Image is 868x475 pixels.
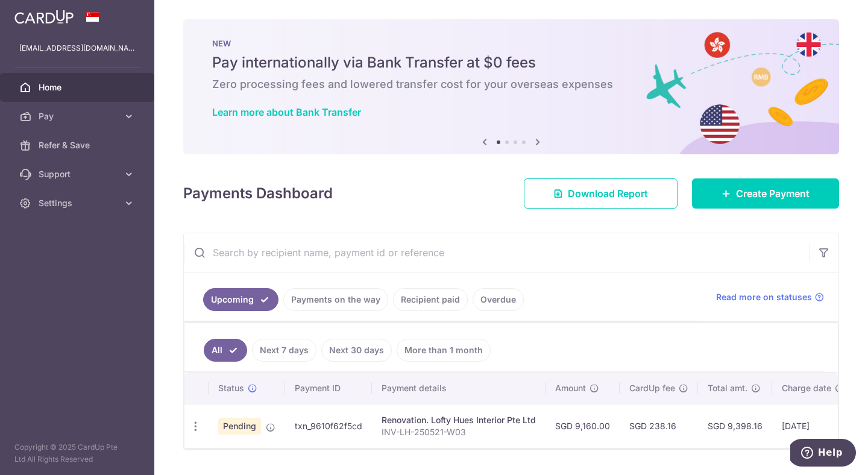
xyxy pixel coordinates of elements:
[285,373,372,404] th: Payment ID
[382,426,536,438] p: INV-LH-250521-W03
[39,197,118,209] span: Settings
[772,404,854,448] td: [DATE]
[14,10,74,24] img: CardUp
[252,339,316,362] a: Next 7 days
[285,404,372,448] td: txn_9610f62f5cd
[321,339,392,362] a: Next 30 days
[473,288,524,311] a: Overdue
[716,291,824,303] a: Read more on statuses
[183,183,333,204] h4: Payments Dashboard
[393,288,468,311] a: Recipient paid
[212,106,361,118] a: Learn more about Bank Transfer
[698,404,772,448] td: SGD 9,398.16
[39,81,118,93] span: Home
[692,178,839,209] a: Create Payment
[212,53,810,72] h5: Pay internationally via Bank Transfer at $0 fees
[629,382,675,394] span: CardUp fee
[736,186,810,201] span: Create Payment
[782,382,831,394] span: Charge date
[708,382,747,394] span: Total amt.
[39,110,118,122] span: Pay
[790,439,856,469] iframe: Opens a widget where you can find more information
[716,291,812,303] span: Read more on statuses
[546,404,620,448] td: SGD 9,160.00
[382,414,536,426] div: Renovation. Lofty Hues Interior Pte Ltd
[397,339,491,362] a: More than 1 month
[184,233,810,272] input: Search by recipient name, payment id or reference
[283,288,388,311] a: Payments on the way
[183,19,839,154] img: Bank transfer banner
[555,382,586,394] span: Amount
[39,168,118,180] span: Support
[212,77,810,92] h6: Zero processing fees and lowered transfer cost for your overseas expenses
[218,418,261,435] span: Pending
[218,382,244,394] span: Status
[204,339,247,362] a: All
[568,186,648,201] span: Download Report
[524,178,678,209] a: Download Report
[19,42,135,54] p: [EMAIL_ADDRESS][DOMAIN_NAME]
[203,288,278,311] a: Upcoming
[212,39,810,48] p: NEW
[39,139,118,151] span: Refer & Save
[372,373,546,404] th: Payment details
[620,404,698,448] td: SGD 238.16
